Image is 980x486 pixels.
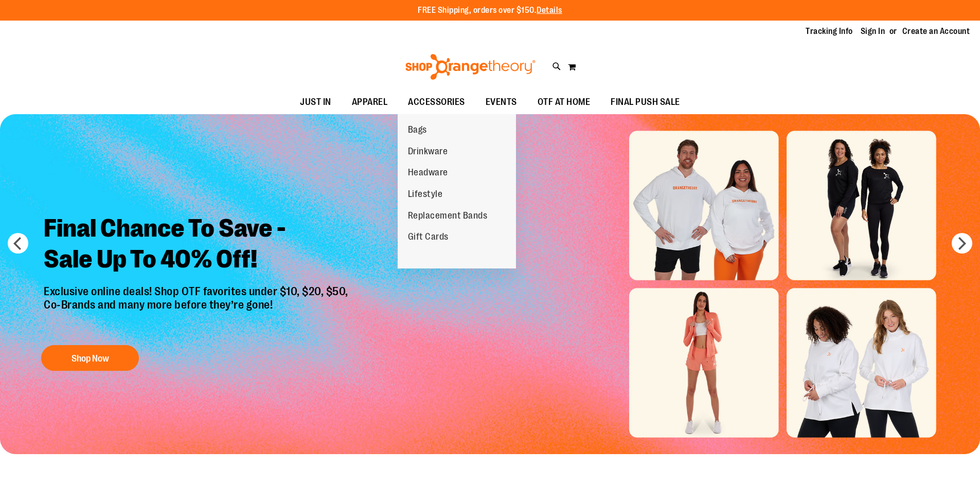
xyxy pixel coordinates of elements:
a: Bags [398,119,437,141]
a: EVENTS [475,91,527,114]
span: Lifestyle [408,189,443,202]
a: Sign In [861,26,885,37]
a: Headware [398,162,458,184]
a: Final Chance To Save -Sale Up To 40% Off! Exclusive online deals! Shop OTF favorites under $10, $... [36,205,359,376]
span: APPAREL [352,91,388,114]
a: APPAREL [342,91,398,114]
span: Bags [408,124,427,137]
a: Replacement Bands [398,205,498,227]
a: Drinkware [398,141,458,163]
a: Gift Cards [398,226,459,248]
a: JUST IN [290,91,342,114]
span: Headware [408,167,448,180]
p: FREE Shipping, orders over $150. [418,5,562,16]
button: Shop Now [41,345,139,371]
button: prev [8,233,28,254]
a: ACCESSORIES [398,91,475,114]
h2: Final Chance To Save - Sale Up To 40% Off! [36,205,359,285]
a: Create an Account [902,26,970,37]
span: Drinkware [408,146,448,159]
span: FINAL PUSH SALE [611,91,680,114]
a: OTF AT HOME [527,91,601,114]
a: FINAL PUSH SALE [600,91,690,114]
ul: ACCESSORIES [398,114,516,268]
p: Exclusive online deals! Shop OTF favorites under $10, $20, $50, Co-Brands and many more before th... [36,285,359,335]
span: Replacement Bands [408,210,488,223]
span: OTF AT HOME [538,91,591,114]
span: JUST IN [300,91,331,114]
span: EVENTS [486,91,517,114]
a: Tracking Info [806,26,853,37]
button: next [952,233,972,254]
a: Lifestyle [398,184,453,205]
img: Shop Orangetheory [404,54,537,80]
span: ACCESSORIES [408,91,465,114]
span: Gift Cards [408,231,449,244]
a: Details [537,6,562,15]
